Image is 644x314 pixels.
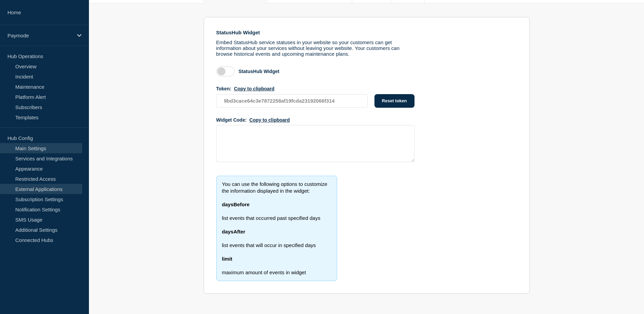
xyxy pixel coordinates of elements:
p: Paymode [7,33,73,38]
button: Reset token [374,94,415,108]
p: daysBefore [222,201,331,208]
p: limit [222,256,331,262]
div: StatusHub Widget [239,69,279,74]
button: Token: [234,86,274,91]
span: Token: [216,86,232,91]
button: Widget Code: [250,117,290,123]
p: Embed StatusHub service statuses in your website so your customers can get information about your... [216,39,415,57]
span: Widget Code: [216,117,247,123]
div: You can use the following options to customize the information displayed in the widget: list even... [216,176,337,281]
p: daysAfter [222,228,331,235]
h2: StatusHub Widget [216,30,415,35]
